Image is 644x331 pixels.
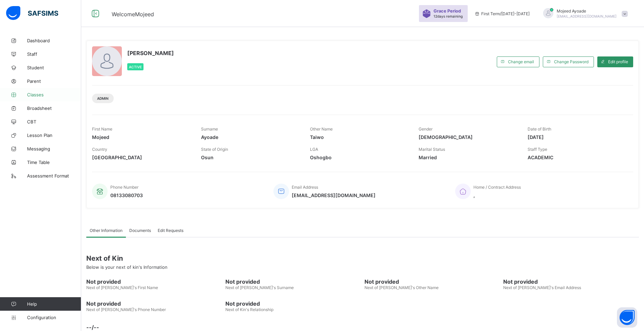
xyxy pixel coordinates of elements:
[86,264,168,270] span: Below is your next of kin's Information
[419,126,432,132] span: Gender
[97,96,109,100] span: Admin
[608,59,628,64] span: Edit profile
[419,147,445,152] span: Marital Status
[92,147,107,152] span: Country
[201,147,228,152] span: State of Origin
[92,134,191,140] span: Mojeed
[225,285,294,290] span: Next of [PERSON_NAME]'s Surname
[536,8,631,19] div: MojeedAyoade
[27,119,81,124] span: CBT
[129,65,142,69] span: Active
[310,147,318,152] span: LGA
[158,228,183,233] span: Edit Requests
[27,78,81,84] span: Parent
[110,185,138,190] span: Phone Number
[364,278,500,285] span: Not provided
[6,6,58,20] img: safsims
[86,285,158,290] span: Next of [PERSON_NAME]'s First Name
[110,192,143,198] span: 08133080703
[201,134,300,140] span: Ayoade
[292,185,318,190] span: Email Address
[27,105,81,111] span: Broadsheet
[528,134,626,140] span: [DATE]
[310,134,409,140] span: Taiwo
[27,160,81,165] span: Time Table
[503,278,639,285] span: Not provided
[127,50,174,56] span: [PERSON_NAME]
[528,126,551,132] span: Date of Birth
[528,147,547,152] span: Staff Type
[364,285,439,290] span: Next of [PERSON_NAME]'s Other Name
[92,126,112,132] span: First Name
[225,278,361,285] span: Not provided
[310,126,333,132] span: Other Name
[503,285,581,290] span: Next of [PERSON_NAME]'s Email Address
[92,155,191,160] span: [GEOGRAPHIC_DATA]
[86,278,222,285] span: Not provided
[473,185,521,190] span: Home / Contract Address
[27,173,81,179] span: Assessment Format
[434,8,461,14] span: Grace Period
[225,300,361,307] span: Not provided
[617,307,637,328] button: Open asap
[129,228,151,233] span: Documents
[474,11,530,16] span: session/term information
[86,300,222,307] span: Not provided
[419,155,517,160] span: Married
[528,155,626,160] span: ACADEMIC
[201,155,300,160] span: Osun
[90,228,123,233] span: Other Information
[508,59,534,64] span: Change email
[27,133,81,138] span: Lesson Plan
[557,14,617,18] span: [EMAIL_ADDRESS][DOMAIN_NAME]
[310,155,409,160] span: Oshogbo
[557,8,617,14] span: Mojeed Ayoade
[434,14,463,18] span: 12 days remaining
[27,146,81,151] span: Messaging
[27,38,81,43] span: Dashboard
[27,65,81,70] span: Student
[554,59,589,64] span: Change Password
[27,315,81,320] span: Configuration
[86,324,639,331] span: --/--
[419,134,517,140] span: [DEMOGRAPHIC_DATA]
[86,254,639,262] span: Next of Kin
[225,307,273,312] span: Next of Kin's Relationship
[27,51,81,57] span: Staff
[27,92,81,97] span: Classes
[112,11,154,18] span: Welcome Mojeed
[292,192,376,198] span: [EMAIL_ADDRESS][DOMAIN_NAME]
[473,192,521,198] span: ,
[27,301,81,307] span: Help
[86,307,166,312] span: Next of [PERSON_NAME]'s Phone Number
[201,126,218,132] span: Surname
[422,9,431,18] img: sticker-purple.71386a28dfed39d6af7621340158ba97.svg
